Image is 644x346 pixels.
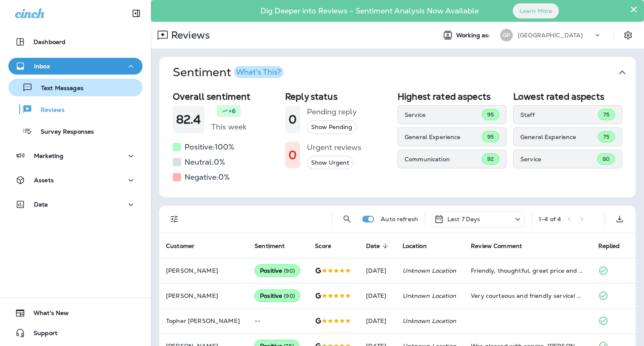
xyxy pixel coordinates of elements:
[32,106,65,114] p: Reviews
[397,91,506,102] h2: Highest rated aspects
[34,201,48,208] p: Data
[621,28,636,43] button: Settings
[234,66,283,78] button: What's This?
[254,289,300,302] div: Positive
[168,29,210,41] p: Reviews
[513,91,622,102] h2: Lowest rated aspects
[176,113,201,127] h1: 82.4
[254,242,296,250] span: Sentiment
[184,140,234,154] h5: Positive: 100 %
[166,57,642,88] button: SentimentWhat's This?
[184,170,230,184] h5: Negative: 0 %
[166,318,241,324] p: Topher [PERSON_NAME]
[471,266,584,275] div: Friendly, thoughtful, great price and couldn't be happier. I felt like the listened to me and we ...
[184,155,225,169] h5: Neutral: 0 %
[211,120,247,134] h5: This week
[402,292,456,300] em: Unknown Location
[8,79,143,96] button: Text Messages
[339,211,356,227] button: Search Reviews
[366,242,391,250] span: Date
[166,242,205,250] span: Customer
[173,91,278,102] h2: Overall sentiment
[359,258,396,283] td: [DATE]
[602,155,610,163] span: 80
[236,10,503,12] p: Dig Deeper into Reviews - Sentiment Analysis Now Available
[603,111,610,118] span: 75
[8,147,143,164] button: Marketing
[315,243,331,250] span: Score
[518,32,583,39] p: [GEOGRAPHIC_DATA]
[284,267,295,274] span: ( 90 )
[456,32,492,39] span: Working as:
[513,3,559,18] button: Learn More
[500,29,513,41] div: GP
[539,216,561,222] div: 1 - 4 of 4
[33,85,83,93] p: Text Messages
[34,152,63,159] p: Marketing
[307,141,361,154] h5: Urgent reviews
[34,39,65,45] p: Dashboard
[471,292,584,300] div: Very courteous and friendly service! Got me in and fixed my tire in a very timely manner!
[248,308,308,333] td: --
[8,122,143,140] button: Survey Responses
[630,3,638,16] button: Close
[381,216,418,222] p: Auto refresh
[603,133,610,140] span: 75
[288,113,297,127] h1: 0
[487,155,494,163] span: 92
[359,283,396,308] td: [DATE]
[487,133,494,140] span: 95
[254,264,300,277] div: Positive
[447,216,480,222] p: Last 7 Days
[402,317,456,325] em: Unknown Location
[307,120,356,134] button: Show Pending
[159,88,636,197] div: SentimentWhat's This?
[402,242,438,250] span: Location
[8,325,143,341] button: Support
[315,242,342,250] span: Score
[520,134,598,140] p: General Experience
[288,148,297,162] h1: 0
[34,177,54,183] p: Assets
[166,211,183,227] button: Filters
[611,211,628,227] button: Export as CSV
[307,105,357,119] h5: Pending reply
[125,5,148,22] button: Collapse Sidebar
[405,134,482,140] p: General Experience
[34,63,50,70] p: Inbox
[8,172,143,188] button: Assets
[236,68,281,76] div: What's This?
[598,243,620,250] span: Replied
[32,128,94,136] p: Survey Responses
[487,111,494,118] span: 95
[402,267,456,274] em: Unknown Location
[25,330,57,340] span: Support
[8,58,143,75] button: Inbox
[520,156,597,163] p: Service
[402,243,427,250] span: Location
[366,243,380,250] span: Date
[284,292,295,300] span: ( 90 )
[166,292,241,299] p: [PERSON_NAME]
[173,65,283,80] h1: Sentiment
[359,308,396,333] td: [DATE]
[471,243,522,250] span: Review Comment
[8,101,143,118] button: Reviews
[307,156,353,170] button: Show Urgent
[25,310,69,320] span: What's New
[8,196,143,213] button: Data
[166,267,241,274] p: [PERSON_NAME]
[166,243,195,250] span: Customer
[8,34,143,50] button: Dashboard
[8,305,143,321] button: What's New
[471,242,533,250] span: Review Comment
[229,107,236,115] p: +6
[254,243,285,250] span: Sentiment
[598,242,631,250] span: Replied
[520,111,598,118] p: Staff
[405,111,482,118] p: Service
[285,91,391,102] h2: Reply status
[405,156,482,163] p: Communication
